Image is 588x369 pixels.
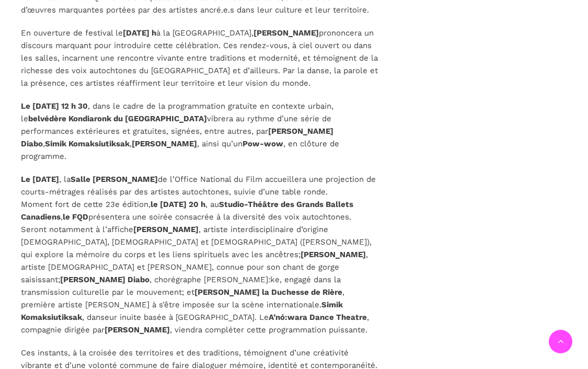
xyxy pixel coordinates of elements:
[123,28,156,38] strong: [DATE] h
[21,300,343,322] strong: Simik Komaksiutiksak
[21,100,378,163] p: , dans le cadre de la programmation gratuite en contexte urbain, le vibrera au rythme d’une série...
[21,173,378,336] p: , la de l’Office National du Film accueillera une projection de courts-métrages réalisés par des ...
[21,27,378,89] p: En ouverture de festival le à la [GEOGRAPHIC_DATA], prononcera un discours marquant pour introdui...
[301,250,366,259] strong: [PERSON_NAME]
[63,212,88,222] strong: le FQD
[253,28,319,38] strong: [PERSON_NAME]
[132,139,197,148] strong: [PERSON_NAME]
[21,126,333,148] strong: [PERSON_NAME] Diabo
[269,313,367,322] strong: A’nó:wara Dance Theatre
[45,139,130,148] strong: Simik Komaksiutiksak
[71,175,158,184] strong: Salle [PERSON_NAME]
[21,175,59,184] strong: Le [DATE]
[28,114,207,123] strong: belvédère Kondiaronk du [GEOGRAPHIC_DATA]
[151,200,205,209] strong: le [DATE] 20 h
[21,101,88,111] strong: Le [DATE] 12 h 30
[194,287,342,297] strong: [PERSON_NAME] la Duchesse de Rière
[105,325,170,335] strong: [PERSON_NAME]
[243,139,283,148] strong: Pow-wow
[21,200,353,222] strong: Studio-Théâtre des Grands Ballets Canadiens
[60,275,149,284] strong: [PERSON_NAME] Diabo
[133,225,199,234] strong: [PERSON_NAME]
